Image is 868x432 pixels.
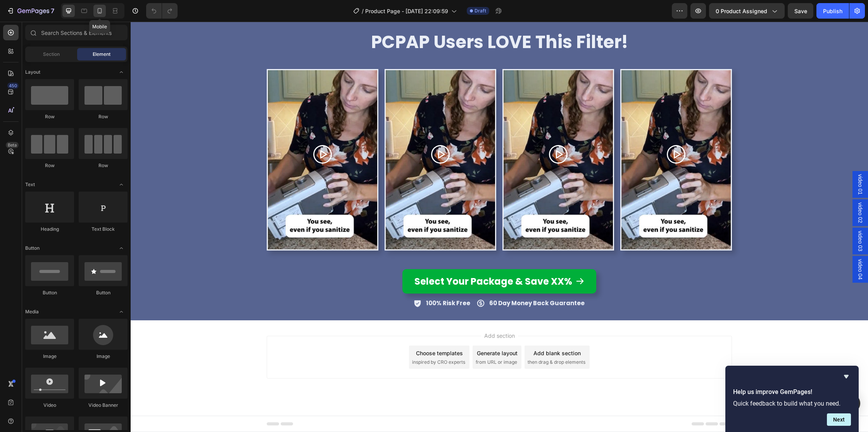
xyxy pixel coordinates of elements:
div: Image [79,353,128,360]
div: Row [79,162,128,169]
p: 100% Risk Free [295,278,340,285]
div: Button [79,289,128,296]
iframe: Design area [131,22,868,432]
div: Generate layout [346,327,387,335]
div: Beta [6,142,19,148]
button: <p>Select Your Package &amp; Save XX%</p> [272,247,466,272]
span: Add section [350,310,387,318]
div: Video Banner [79,402,128,409]
span: Element [93,51,110,58]
img: gempages_582237938801181297-fa334652-5d5c-4096-a781-e8b84b523df8.jpg [490,47,601,229]
img: gempages_582237938801181297-fa334652-5d5c-4096-a781-e8b84b523df8.jpg [136,47,248,229]
div: Video [25,402,74,409]
span: Text [25,181,35,188]
p: Select Your Package & Save XX% [284,254,442,266]
span: Toggle open [115,306,128,318]
span: video 02 [726,181,733,201]
div: Choose templates [285,327,332,335]
div: Row [25,162,74,169]
button: 0 product assigned [709,3,785,19]
span: video 03 [726,209,733,230]
span: Toggle open [115,242,128,254]
p: Quick feedback to build what you need. [733,400,851,407]
span: Toggle open [115,66,128,78]
h2: PCPAP Users LOVE This Filter! [136,9,601,32]
span: Media [25,308,39,315]
span: Section [43,51,60,58]
div: Text Block [79,226,128,233]
div: Add blank section [403,327,450,335]
div: Row [25,113,74,120]
img: gempages_582237938801181297-fa334652-5d5c-4096-a781-e8b84b523df8.jpg [254,47,366,229]
div: Row [79,113,128,120]
button: Save [788,3,813,19]
span: then drag & drop elements [397,337,455,344]
span: / [362,7,364,15]
button: Next question [827,413,851,426]
span: from URL or image [345,337,387,344]
div: 450 [7,83,19,89]
div: Image [25,353,74,360]
span: Layout [25,69,40,76]
span: Button [25,245,40,252]
span: Save [794,8,807,14]
input: Search Sections & Elements [25,25,128,40]
span: Draft [475,7,486,14]
span: video 04 [726,237,733,258]
h2: Help us improve GemPages! [733,387,851,397]
div: Help us improve GemPages! [733,372,851,426]
button: Publish [816,3,849,19]
div: Publish [823,7,842,15]
span: inspired by CRO experts [281,337,335,344]
div: Button [25,289,74,296]
span: 0 product assigned [716,7,767,15]
button: 7 [3,3,58,19]
span: Toggle open [115,178,128,191]
span: video 01 [726,152,733,173]
img: gempages_582237938801181297-fa334652-5d5c-4096-a781-e8b84b523df8.jpg [372,47,483,229]
button: Hide survey [842,372,851,381]
div: Heading [25,226,74,233]
span: Product Page - [DATE] 22:09:59 [365,7,448,15]
div: Undo/Redo [146,3,178,19]
p: 7 [51,6,54,16]
p: 60 Day Money Back Guarantee [359,278,454,285]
